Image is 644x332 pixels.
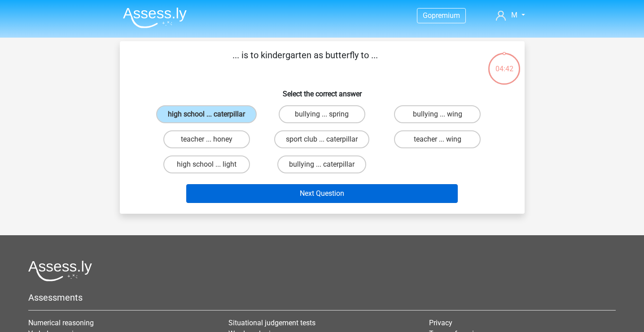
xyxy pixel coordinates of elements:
[487,52,521,74] div: 04:42
[394,105,481,123] label: bullying ... wing
[279,105,365,123] label: bullying ... spring
[156,105,257,123] label: high school ... caterpillar
[423,11,432,20] span: Go
[394,130,481,148] label: teacher ... wing
[274,130,369,148] label: sport club ... caterpillar
[492,10,528,21] a: M
[277,155,366,173] label: bullying ... caterpillar
[163,155,250,173] label: high school ... light
[432,11,460,20] span: premium
[511,11,517,19] span: M
[134,82,510,98] h6: Select the correct answer
[228,319,315,327] a: Situational judgement tests
[134,48,477,75] p: ... is to kindergarten as butterfly to ...
[186,184,458,203] button: Next Question
[163,130,250,148] label: teacher ... honey
[429,319,452,327] a: Privacy
[28,292,616,303] h5: Assessments
[28,260,92,281] img: Assessly logo
[123,7,187,28] img: Assessly
[28,319,94,327] a: Numerical reasoning
[417,9,465,22] a: Gopremium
